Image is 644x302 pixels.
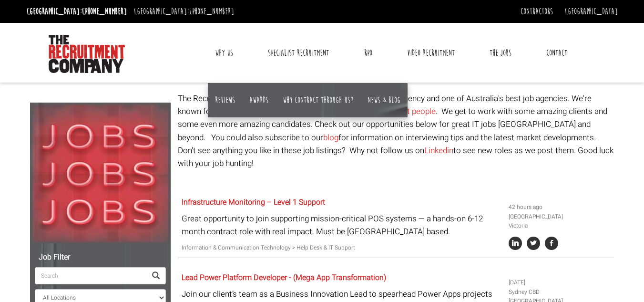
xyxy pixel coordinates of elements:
img: The Recruitment Company [49,35,125,73]
a: Specialist Recruitment [261,41,336,65]
a: Contact [539,41,574,65]
p: Great opportunity to join supporting mission-critical POS systems — a hands-on 6-12 month contrac... [182,212,501,238]
a: RPO [357,41,379,65]
a: [PHONE_NUMBER] [82,6,127,17]
a: News & Blog [368,95,400,105]
a: Why Us [208,41,240,65]
li: [GEOGRAPHIC_DATA] Victoria [509,212,611,230]
a: great people [391,105,436,117]
a: Infrastructure Monitoring – Level 1 Support [182,197,325,208]
li: 42 hours ago [509,203,611,212]
p: The Recruitment Company is an award winning IT recruitment agency and one of Australia's best job... [178,92,614,170]
a: blog [323,132,338,144]
a: Lead Power Platform Developer - (Mega App Transformation) [182,272,386,283]
a: Reviews [215,95,235,105]
a: Why contract through us? [283,95,353,105]
li: [DATE] [509,278,611,287]
a: [GEOGRAPHIC_DATA] [565,6,618,17]
a: [PHONE_NUMBER] [189,6,234,17]
p: Information & Communication Technology > Help Desk & IT Support [182,243,501,252]
a: Contractors [521,6,553,17]
h5: Job Filter [35,253,166,262]
a: Video Recruitment [400,41,462,65]
li: [GEOGRAPHIC_DATA]: [132,4,236,19]
input: Search [35,267,146,284]
a: The Jobs [482,41,519,65]
a: Awards [249,95,268,105]
a: Linkedin [424,145,453,156]
img: Jobs, Jobs, Jobs [30,103,171,243]
li: [GEOGRAPHIC_DATA]: [24,4,129,19]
